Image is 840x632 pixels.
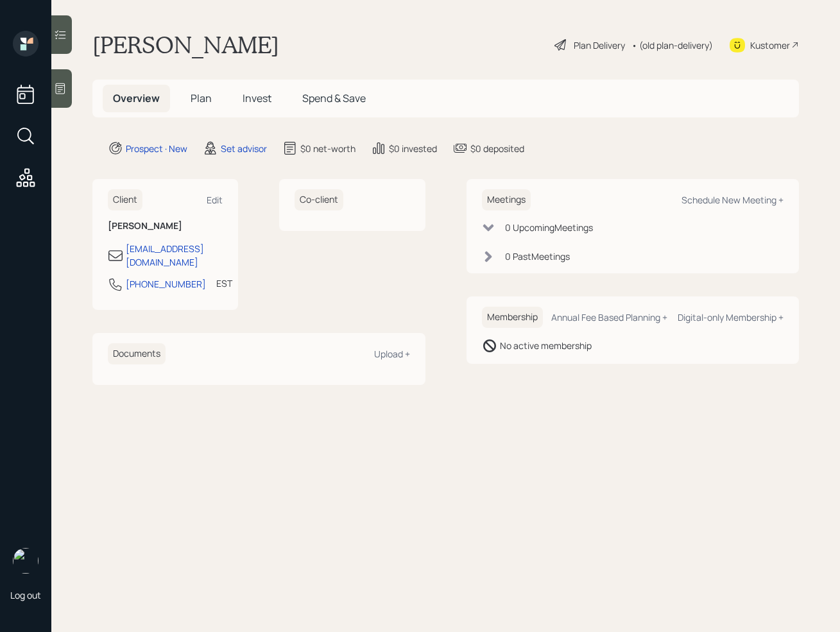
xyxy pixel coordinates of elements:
div: Schedule New Meeting + [681,194,784,206]
div: $0 invested [389,142,437,155]
div: Prospect · New [126,142,187,155]
h6: [PERSON_NAME] [108,221,223,232]
div: Digital-only Membership + [678,311,784,323]
div: Annual Fee Based Planning + [551,311,667,323]
div: Edit [207,194,223,206]
div: EST [216,277,232,290]
h6: Documents [108,343,166,364]
div: 0 Past Meeting s [505,250,570,263]
span: Plan [191,91,212,105]
span: Overview [113,91,160,105]
h6: Co-client [295,189,343,210]
span: Invest [243,91,271,105]
div: Upload + [374,348,410,360]
img: retirable_logo.png [13,548,39,574]
div: 0 Upcoming Meeting s [505,221,593,234]
span: Spend & Save [302,91,366,105]
div: Set advisor [221,142,267,155]
div: [PHONE_NUMBER] [126,277,206,291]
div: No active membership [500,339,592,352]
div: $0 net-worth [300,142,356,155]
h1: [PERSON_NAME] [92,31,279,59]
div: Log out [10,589,41,601]
div: $0 deposited [470,142,524,155]
div: • (old plan-delivery) [631,38,713,52]
h6: Membership [482,307,543,328]
div: Kustomer [750,38,790,52]
div: [EMAIL_ADDRESS][DOMAIN_NAME] [126,242,223,269]
h6: Client [108,189,142,210]
div: Plan Delivery [574,38,625,52]
h6: Meetings [482,189,531,210]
